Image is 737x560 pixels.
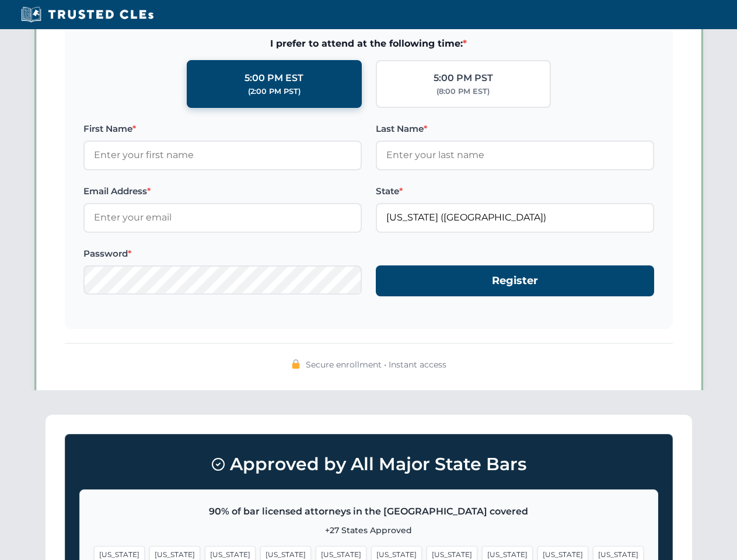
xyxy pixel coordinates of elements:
[376,184,654,198] label: State
[306,358,446,371] span: Secure enrollment • Instant access
[376,265,654,296] button: Register
[83,247,362,261] label: Password
[434,71,493,86] div: 5:00 PM PST
[94,504,644,519] p: 90% of bar licensed attorneys in the [GEOGRAPHIC_DATA] covered
[376,141,654,170] input: Enter your last name
[291,359,301,369] img: 🔒
[244,71,303,86] div: 5:00 PM EST
[376,122,654,136] label: Last Name
[83,141,362,170] input: Enter your first name
[83,122,362,136] label: First Name
[18,6,157,23] img: Trusted CLEs
[376,203,654,232] input: Florida (FL)
[83,203,362,232] input: Enter your email
[83,36,654,51] span: I prefer to attend at the following time:
[79,449,658,480] h3: Approved by All Major State Bars
[436,86,490,97] div: (8:00 PM EST)
[83,184,362,198] label: Email Address
[248,86,301,97] div: (2:00 PM PST)
[94,524,644,537] p: +27 States Approved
